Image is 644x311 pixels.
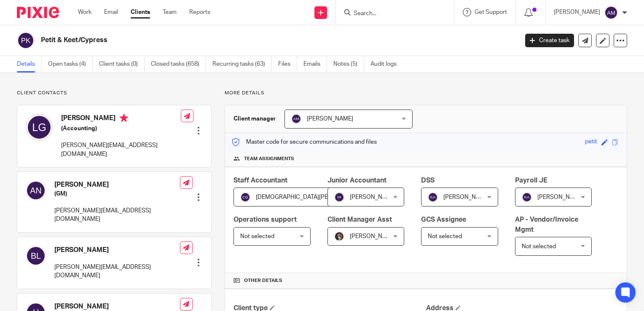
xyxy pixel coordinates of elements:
span: [PERSON_NAME] [307,116,353,122]
p: [PERSON_NAME][EMAIL_ADDRESS][DOMAIN_NAME] [54,206,180,224]
h4: [PERSON_NAME] [54,180,180,189]
input: Search [353,10,429,18]
div: petit [585,137,597,147]
h5: (GM) [54,190,180,198]
a: Open tasks (4) [48,56,93,72]
img: Profile%20picture%20JUS.JPG [334,231,344,241]
a: Details [17,56,42,72]
span: [PERSON_NAME] [537,194,584,200]
span: Other details [244,277,282,284]
img: svg%3E [334,192,344,202]
a: Email [104,8,118,16]
h4: [PERSON_NAME] [54,302,180,311]
a: Closed tasks (658) [151,56,206,72]
img: svg%3E [522,192,532,202]
a: Client tasks (0) [99,56,145,72]
span: Operations support [233,216,297,223]
img: svg%3E [604,6,618,19]
h4: [PERSON_NAME] [54,246,180,255]
span: Payroll JE [515,177,547,184]
h3: Client manager [233,115,276,123]
a: Notes (5) [333,56,364,72]
span: Junior Accountant [327,177,386,184]
img: svg%3E [26,114,53,141]
a: Clients [131,8,150,16]
a: Emails [303,56,327,72]
a: Files [278,56,297,72]
i: Primary [120,114,128,122]
span: GCS Assignee [421,216,466,223]
h2: Petit & Keet/Cypress [41,36,418,45]
img: svg%3E [240,192,250,202]
span: [PERSON_NAME] [443,194,490,200]
img: svg%3E [428,192,438,202]
span: [PERSON_NAME] [350,194,396,200]
span: Staff Accountant [233,177,287,184]
p: [PERSON_NAME][EMAIL_ADDRESS][DOMAIN_NAME] [61,141,181,158]
img: svg%3E [291,114,301,124]
a: Reports [189,8,210,16]
p: Client contacts [17,90,212,97]
img: Pixie [17,7,59,18]
a: Create task [525,34,574,47]
span: Not selected [428,233,462,239]
p: More details [225,90,627,97]
a: Work [78,8,91,16]
img: svg%3E [17,32,35,49]
p: Master code for secure communications and files [231,138,377,146]
span: Not selected [522,244,556,249]
a: Audit logs [370,56,403,72]
span: Client Manager Asst [327,216,392,223]
a: Recurring tasks (63) [212,56,272,72]
span: DSS [421,177,435,184]
span: Team assignments [244,155,294,162]
span: [DEMOGRAPHIC_DATA][PERSON_NAME] [256,194,365,200]
h5: (Accounting) [61,124,181,133]
p: [PERSON_NAME][EMAIL_ADDRESS][DOMAIN_NAME] [54,263,180,280]
span: Get Support [475,9,507,15]
img: svg%3E [26,180,46,201]
a: Team [163,8,177,16]
span: Not selected [240,233,274,239]
span: AP - Vendor/Invoice Mgmt [515,216,578,233]
h4: [PERSON_NAME] [61,114,181,124]
span: [PERSON_NAME] [350,233,396,239]
p: [PERSON_NAME] [554,8,600,16]
img: svg%3E [26,246,46,266]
